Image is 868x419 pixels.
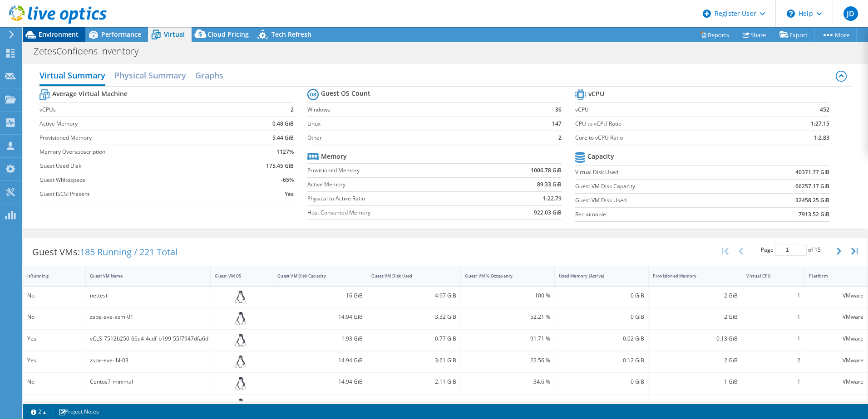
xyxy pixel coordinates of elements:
label: Guest VM Disk Capacity [575,182,741,191]
div: 2 [746,356,800,365]
a: Export [773,28,815,42]
div: 34.6 % [465,377,550,387]
div: 3.32 GiB [371,312,457,322]
b: 147 [552,119,562,128]
div: 100 % [465,399,550,409]
span: Environment [39,30,79,39]
span: Virtual [164,30,185,39]
div: 1 [746,312,800,322]
b: 32458.25 GiB [795,196,829,205]
div: 2 GiB [653,356,738,365]
label: Virtual Disk Used [575,168,741,177]
label: Windows [307,105,528,114]
div: No [27,312,81,322]
b: 0.48 GiB [272,119,294,128]
div: 1 [746,334,800,344]
b: 7913.52 GiB [799,210,829,219]
label: vCPU [575,105,763,114]
span: Cloud Pricing [207,30,249,39]
div: 100 % [465,291,550,301]
label: CPU to vCPU Ratio [575,119,763,128]
div: 14.94 GiB [277,377,363,387]
span: 185 Running / 221 Total [80,246,178,258]
div: 0 GiB [559,291,644,301]
div: 14.94 GiB [277,356,363,365]
div: 2.11 GiB [371,377,457,387]
b: 5.44 GiB [272,133,294,142]
div: 2 GiB [653,312,738,322]
label: Active Memory [307,180,482,189]
div: 14.94 GiB [277,312,363,322]
b: 1127% [276,147,294,156]
b: 2 [291,105,294,114]
input: jump to page [775,244,807,256]
b: 175.45 GiB [266,161,294,171]
b: 36 [555,105,562,114]
label: Guest VM Disk Used [575,196,741,205]
div: 0 GiB [559,377,644,387]
div: Guest VM Disk Capacity [277,273,352,279]
div: 1 [746,377,800,387]
label: Reclaimable [575,210,741,219]
div: Guest VM OS [215,273,258,279]
h1: ZetesConfidens Inventory [30,46,153,56]
label: Guest Used Disk [39,161,233,171]
div: 1 [746,291,800,301]
div: 0.12 GiB [559,356,644,365]
b: 89.33 GiB [537,180,562,189]
span: Page of [761,244,821,256]
a: 2 [25,406,53,417]
svg: \n [787,10,795,18]
div: 0.48 GiB [559,399,644,409]
div: 1 GiB [653,377,738,387]
b: 1:27.15 [811,119,829,128]
div: 2 GiB [653,291,738,301]
label: Memory Oversubscription [39,147,233,156]
div: 52.21 % [465,312,550,322]
label: Physical to Active Ratio [307,194,482,203]
label: Guest Whitespace [39,175,233,185]
a: Reports [693,28,736,42]
div: Virtual CPU [746,273,789,279]
a: Project Notes [52,406,105,417]
h2: Graphs [195,66,223,84]
span: JD [843,6,858,21]
div: VMware [809,356,863,365]
b: Guest OS Count [321,89,370,98]
div: zsbe-eve-lbl-03 [90,356,207,365]
div: VMware [809,334,863,344]
div: Yes [27,334,81,344]
div: 8 [746,399,800,409]
div: 0.13 GiB [653,334,738,344]
label: Provisioned Memory [307,166,482,175]
div: zsbe-eve-asm-01 [90,312,207,322]
div: 1.93 GiB [277,334,363,344]
div: 22.56 % [465,356,550,365]
div: IsRunning [27,273,70,279]
div: No [27,291,81,301]
div: Platform [809,273,853,279]
span: 15 [814,246,821,253]
div: Yes [27,399,81,409]
label: Host Consumed Memory [307,208,482,217]
div: 4.97 GiB [371,291,457,301]
div: 0.77 GiB [371,334,457,344]
b: 1:22.79 [543,194,562,203]
div: Guest VMs: [23,238,187,266]
b: 1:2.83 [814,133,829,142]
div: 16 GiB [653,399,738,409]
b: 2 [558,133,562,142]
div: Yes [27,356,81,365]
div: VMware [809,291,863,301]
b: vCPU [588,89,604,98]
div: nettest [90,291,207,301]
div: VMware [809,399,863,409]
div: Used Memory (Active) [559,273,633,279]
b: 452 [820,105,829,114]
div: No [27,377,81,387]
label: Other [307,133,528,142]
label: Active Memory [39,119,233,128]
label: Linux [307,119,528,128]
a: More [814,28,857,42]
b: 40371.77 GiB [795,168,829,177]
